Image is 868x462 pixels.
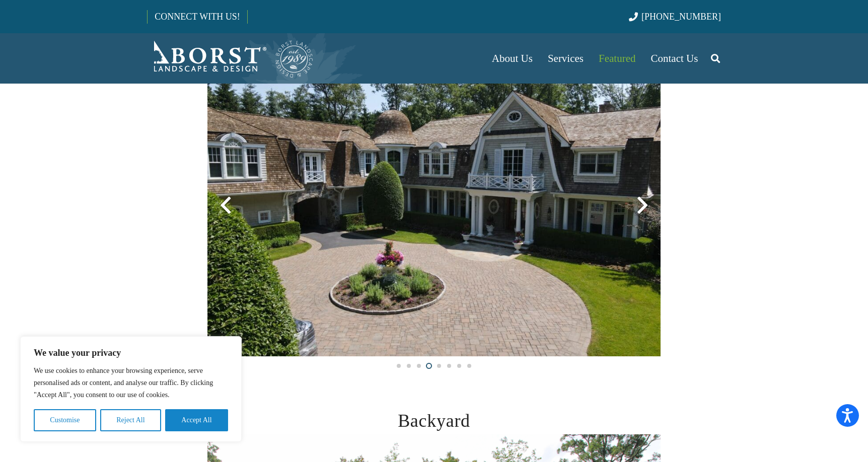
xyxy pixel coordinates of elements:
span: Services [548,52,584,64]
button: Accept All [165,409,228,431]
button: Customise [34,409,96,431]
a: Contact Us [643,33,706,84]
a: CONNECT WITH US! [148,5,247,29]
a: Services [540,33,591,84]
span: Featured [599,52,635,64]
p: We use cookies to enhance your browsing experience, serve personalised ads or content, and analys... [34,365,228,401]
div: We value your privacy [20,336,242,442]
button: Reject All [100,409,161,431]
h2: Backyard [207,407,661,434]
span: Contact Us [651,52,698,64]
span: [PHONE_NUMBER] [641,12,721,22]
a: [PHONE_NUMBER] [629,12,721,22]
p: We value your privacy [34,347,228,359]
a: Featured [591,33,643,84]
a: About Us [484,33,540,84]
a: Search [705,46,726,71]
span: About Us [492,52,533,64]
a: Borst-Logo [147,38,314,79]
